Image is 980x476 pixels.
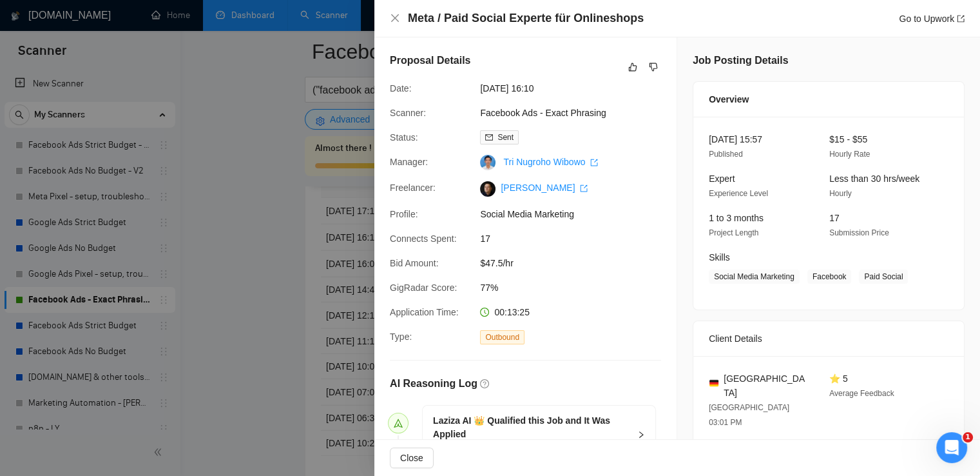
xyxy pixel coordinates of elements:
[390,258,439,268] span: Bid Amount:
[628,62,637,72] span: like
[709,213,764,223] span: 1 to 3 months
[390,376,477,392] h5: AI Reasoning Log
[480,81,673,95] span: [DATE] 16:10
[899,14,965,24] a: Go to Upworkexport
[480,330,524,344] span: Outbound
[390,83,411,94] span: Date:
[637,431,645,439] span: right
[709,150,743,159] span: Published
[709,270,800,284] span: Social Media Marketing
[709,174,735,184] span: Expert
[709,134,762,144] span: [DATE] 15:57
[497,133,514,142] span: Sent
[957,15,965,23] span: export
[649,62,658,72] span: dislike
[709,92,749,106] span: Overview
[494,307,530,317] span: 00:13:25
[390,307,459,317] span: Application Time:
[390,132,418,143] span: Status:
[408,10,644,26] h4: Meta / Paid Social Experte für Onlineshops
[807,270,852,284] span: Facebook
[394,419,403,428] span: send
[936,432,967,463] iframe: Intercom live chat
[709,321,948,356] div: Client Details
[480,308,489,317] span: clock-circle
[485,134,493,141] span: mail
[503,157,598,167] a: Tri Nugroho Wibowo export
[709,228,758,237] span: Project Length
[480,232,673,246] span: 17
[963,432,973,442] span: 1
[829,174,919,184] span: Less than 30 hrs/week
[390,53,470,68] h5: Proposal Details
[693,53,788,68] h5: Job Posting Details
[390,332,412,342] span: Type:
[859,270,908,284] span: Paid Social
[433,414,629,441] h5: Laziza AI 👑 Qualified this Job and It Was Applied
[829,373,848,384] span: ⭐ 5
[709,252,730,263] span: Skills
[400,451,423,465] span: Close
[390,13,400,24] button: Close
[829,150,870,159] span: Hourly Rate
[390,209,418,219] span: Profile:
[646,59,661,75] button: dislike
[625,59,640,75] button: like
[480,106,673,120] span: Facebook Ads - Exact Phrasing
[390,448,434,468] button: Close
[580,184,588,192] span: export
[480,379,489,388] span: question-circle
[829,189,852,198] span: Hourly
[829,213,840,223] span: 17
[480,281,673,295] span: 77%
[390,13,400,23] span: close
[480,181,495,197] img: c1OZxlnTHUr6PYhf1gkYD563B77nWVsTvSIQWCRA94PpilF6O17ivOl3mqilANqXg_
[390,283,457,293] span: GigRadar Score:
[390,183,436,193] span: Freelancer:
[829,134,867,144] span: $15 - $55
[390,157,428,167] span: Manager:
[501,183,588,193] a: [PERSON_NAME] export
[590,159,598,166] span: export
[829,228,889,237] span: Submission Price
[480,207,673,221] span: Social Media Marketing
[829,389,894,398] span: Average Feedback
[724,372,809,400] span: [GEOGRAPHIC_DATA]
[480,256,673,270] span: $47.5/hr
[709,403,789,427] span: [GEOGRAPHIC_DATA] 03:01 PM
[390,233,457,244] span: Connects Spent:
[709,189,768,198] span: Experience Level
[390,108,426,118] span: Scanner:
[709,379,718,388] img: 🇩🇪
